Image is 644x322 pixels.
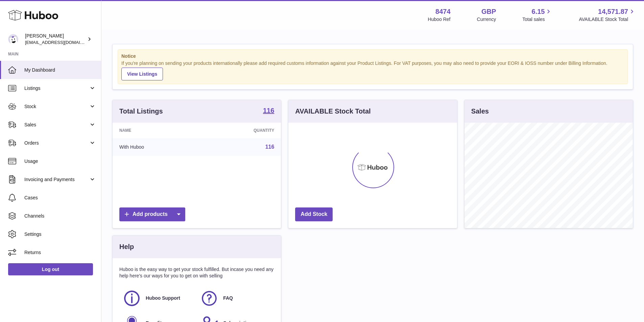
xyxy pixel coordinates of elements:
strong: 8474 [435,7,451,16]
a: FAQ [200,289,271,307]
h3: Sales [471,107,489,116]
span: Usage [24,158,96,165]
a: Add products [119,207,185,221]
span: Listings [24,85,89,92]
p: Huboo is the easy way to get your stock fulfilled. But incase you need any help here's our ways f... [119,266,274,279]
strong: 116 [263,107,274,114]
th: Name [113,123,201,138]
a: 14,571.87 AVAILABLE Stock Total [579,7,636,23]
strong: Notice [121,53,624,59]
span: Huboo Support [146,295,180,301]
span: My Dashboard [24,67,96,73]
span: Sales [24,122,89,128]
a: 116 [265,144,275,150]
div: Currency [477,16,496,23]
span: Returns [24,249,96,256]
h3: AVAILABLE Stock Total [295,107,371,116]
span: Invoicing and Payments [24,176,89,183]
span: Orders [24,140,89,146]
h3: Help [119,242,134,251]
div: If you're planning on sending your products internationally please add required customs informati... [121,60,624,80]
a: 116 [263,107,274,115]
span: FAQ [223,295,233,301]
a: Add Stock [295,207,333,221]
div: [PERSON_NAME] [25,33,86,46]
th: Quantity [201,123,281,138]
a: Log out [8,263,93,275]
span: [EMAIL_ADDRESS][DOMAIN_NAME] [25,40,99,45]
span: 14,571.87 [598,7,628,16]
img: orders@neshealth.com [8,34,18,44]
span: Cases [24,195,96,201]
a: Huboo Support [123,289,193,307]
span: 6.15 [532,7,545,16]
strong: GBP [481,7,496,16]
span: AVAILABLE Stock Total [579,16,636,23]
a: View Listings [121,68,163,80]
span: Settings [24,231,96,238]
span: Channels [24,213,96,219]
span: Total sales [522,16,552,23]
h3: Total Listings [119,107,163,116]
a: 6.15 Total sales [522,7,552,23]
span: Stock [24,103,89,110]
td: With Huboo [113,138,201,156]
div: Huboo Ref [428,16,451,23]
